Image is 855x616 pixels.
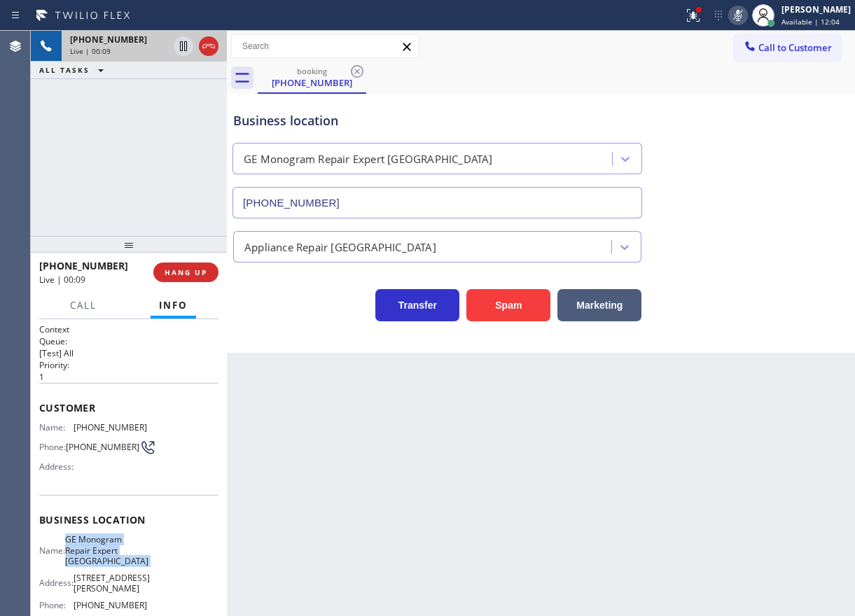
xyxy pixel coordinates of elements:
[259,62,365,92] div: (303) 918-9303
[65,534,148,566] span: GE Monogram Repair Expert [GEOGRAPHIC_DATA]
[174,36,193,56] button: Hold Customer
[74,600,147,610] span: [PHONE_NUMBER]
[244,151,493,167] div: GE Monogram Repair Expert [GEOGRAPHIC_DATA]
[39,359,218,371] h2: Priority:
[39,513,218,526] span: Business location
[39,577,74,588] span: Address:
[557,289,641,321] button: Marketing
[232,187,642,218] input: Phone Number
[39,347,218,359] p: [Test] All
[375,289,459,321] button: Transfer
[728,6,748,25] button: Mute
[39,461,76,472] span: Address:
[159,299,188,311] span: Info
[31,62,118,78] button: ALL TASKS
[70,46,111,56] span: Live | 00:09
[39,600,74,610] span: Phone:
[74,422,147,433] span: [PHONE_NUMBER]
[734,34,841,61] button: Call to Customer
[39,259,128,272] span: [PHONE_NUMBER]
[39,65,90,75] span: ALL TASKS
[199,36,218,56] button: Hang up
[259,66,365,76] div: booking
[39,442,66,452] span: Phone:
[62,292,105,319] button: Call
[66,442,139,452] span: [PHONE_NUMBER]
[259,76,365,89] div: [PHONE_NUMBER]
[74,573,150,594] span: [STREET_ADDRESS][PERSON_NAME]
[39,422,74,433] span: Name:
[165,267,207,277] span: HANG UP
[39,545,65,556] span: Name:
[244,239,436,255] div: Appliance Repair [GEOGRAPHIC_DATA]
[39,335,218,347] h2: Queue:
[781,3,851,15] div: [PERSON_NAME]
[39,371,218,383] p: 1
[758,41,832,54] span: Call to Customer
[233,111,641,130] div: Business location
[39,401,218,414] span: Customer
[70,299,97,311] span: Call
[39,274,85,286] span: Live | 00:09
[153,262,218,282] button: HANG UP
[70,34,147,45] span: [PHONE_NUMBER]
[39,323,218,335] h1: Context
[781,17,840,27] span: Available | 12:04
[151,292,196,319] button: Info
[466,289,550,321] button: Spam
[232,35,419,57] input: Search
